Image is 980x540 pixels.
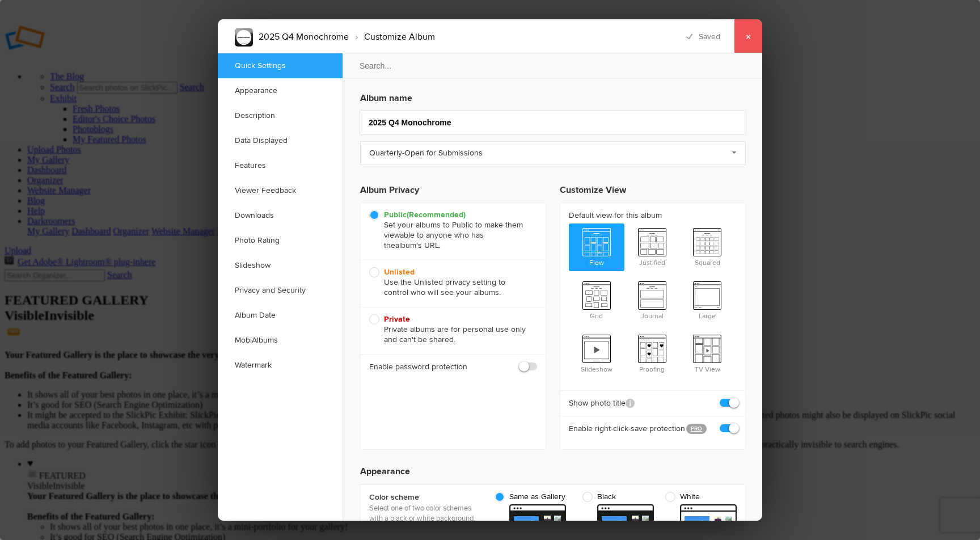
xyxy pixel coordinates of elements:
[679,277,735,322] span: Large
[218,53,343,78] a: Quick Settings
[369,314,531,345] span: Private albums are for personal use only and can't be shared.
[360,174,546,202] h3: Album Privacy
[218,153,343,178] a: Features
[218,353,343,378] a: Watermark
[384,267,415,277] b: Unlisted
[582,492,648,502] span: Black
[360,87,746,105] h3: Album name
[624,330,680,376] span: Proofing
[369,267,531,298] span: Use the Unlisted privacy setting to control who will see your albums.
[569,277,624,322] span: Grid
[218,253,343,278] a: Slideshow
[679,223,735,269] span: Squared
[259,27,349,47] li: 2025 Q4 Monochrome
[218,228,343,253] a: Photo Rating
[679,330,735,376] span: TV View
[369,210,531,251] span: Set your albums to Public to make them viewable to anyone who has the
[360,455,746,478] h3: Appearance
[569,210,737,221] b: Default view for this album
[218,278,343,303] a: Privacy and Security
[349,27,435,47] li: Customize Album
[218,128,343,153] a: Data Displayed
[369,361,467,373] b: Enable password protection
[218,103,343,128] a: Description
[665,492,731,502] span: White
[218,203,343,228] a: Downloads
[395,241,441,250] span: album's URL.
[686,424,707,434] a: PRO
[734,19,762,53] a: ×
[569,223,624,269] span: Flow
[218,328,343,353] a: MobiAlbums
[235,28,253,47] img: Quarterly_Competition_Artwork-7.jpg
[569,398,635,409] b: Show photo title
[342,53,764,79] input: Search...
[407,210,466,220] i: (Recommended)
[560,174,746,202] h3: Customize View
[384,314,410,324] b: Private
[624,223,680,269] span: Justified
[384,210,466,220] b: Public
[218,303,343,328] a: Album Date
[218,178,343,203] a: Viewer Feedback
[569,423,678,434] b: Enable right-click-save protection
[495,492,565,502] span: Same as Gallery
[624,277,680,322] span: Journal
[369,492,483,503] b: Color scheme
[360,141,746,165] a: Quarterly-Open for Submissions
[369,503,483,524] p: Select one of two color schemes with a black or white background.
[218,78,343,103] a: Appearance
[569,330,624,376] span: Slideshow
